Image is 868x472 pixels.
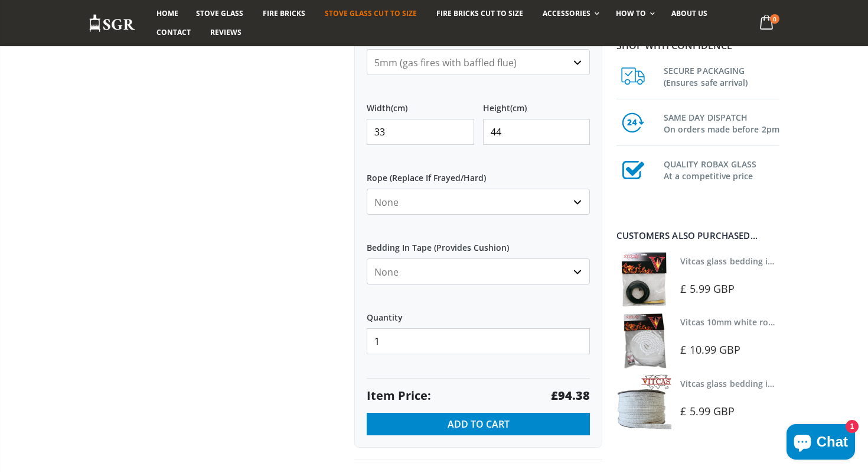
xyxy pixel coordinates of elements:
span: Fire Bricks [263,8,305,18]
label: Rope (Replace If Frayed/Hard) [367,163,590,184]
span: Accessories [543,8,590,18]
span: Item Price: [367,387,431,404]
img: Vitcas white rope, glue and gloves kit 10mm [616,313,671,368]
span: (cm) [391,103,407,114]
img: Stove Glass Replacement [89,14,136,33]
label: Height [483,93,590,114]
a: 0 [755,12,779,35]
span: 0 [770,14,779,24]
a: Contact [148,23,200,42]
span: (cm) [510,103,527,114]
h3: SECURE PACKAGING (Ensures safe arrival) [664,63,779,89]
label: Width [367,93,474,114]
a: Fire Bricks Cut To Size [428,4,532,23]
strong: £94.38 [551,387,590,404]
span: Stove Glass [196,8,243,18]
a: How To [607,4,661,23]
a: Home [148,4,187,23]
span: £ 10.99 GBP [680,342,740,357]
label: Bedding In Tape (Provides Cushion) [367,232,590,254]
h3: QUALITY ROBAX GLASS At a competitive price [664,156,779,182]
a: Reviews [201,23,250,42]
span: Add to Cart [448,418,510,431]
a: Stove Glass [187,4,252,23]
span: How To [616,8,646,18]
a: Fire Bricks [254,4,314,23]
img: Vitcas stove glass bedding in tape [616,374,671,429]
a: Stove Glass Cut To Size [316,4,425,23]
span: Stove Glass Cut To Size [325,8,416,18]
span: About us [671,8,707,18]
span: Reviews [210,27,242,37]
a: About us [663,4,716,23]
a: Accessories [534,4,605,23]
div: Customers also purchased... [616,231,779,240]
span: Home [156,8,178,18]
span: Contact [156,27,191,37]
label: Quantity [367,302,590,324]
button: Add to Cart [367,413,590,435]
span: £ 5.99 GBP [680,404,735,418]
span: £ 5.99 GBP [680,282,735,296]
h3: SAME DAY DISPATCH On orders made before 2pm [664,109,779,135]
span: Fire Bricks Cut To Size [436,8,523,18]
inbox-online-store-chat: Shopify online store chat [783,424,859,463]
img: Vitcas stove glass bedding in tape [616,252,671,307]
